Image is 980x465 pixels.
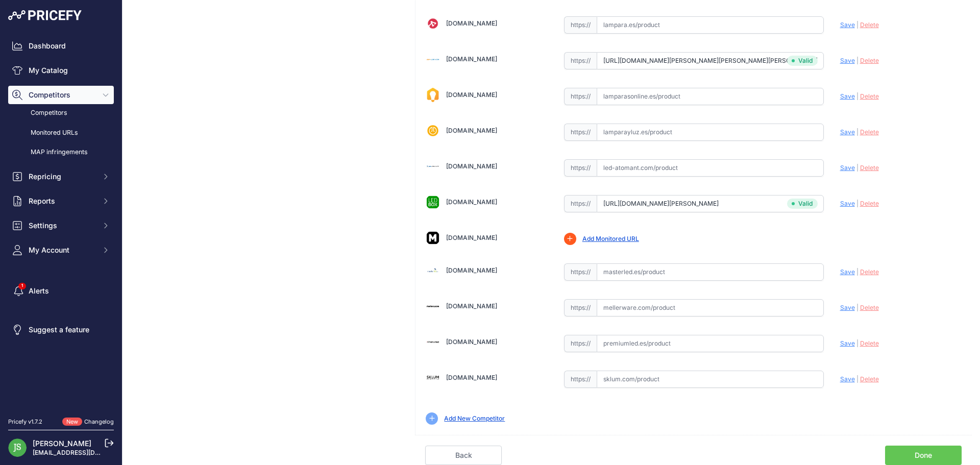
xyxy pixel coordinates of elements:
span: Save [840,375,855,383]
span: https:// [564,195,597,212]
a: [DOMAIN_NAME] [446,127,497,134]
a: [DOMAIN_NAME] [446,198,497,206]
input: lampara.es/product [597,16,824,34]
span: Delete [860,268,879,276]
span: Save [840,128,855,136]
input: lamparadirecta.es/product [597,52,824,69]
span: Delete [860,339,879,347]
span: Save [840,339,855,347]
span: Delete [860,200,879,207]
span: | [856,375,859,383]
input: mellerware.com/product [597,299,824,316]
span: https:// [564,16,597,34]
a: Dashboard [8,37,114,55]
span: Save [840,57,855,64]
span: New [62,418,82,426]
a: [DOMAIN_NAME] [446,55,497,63]
a: Done [885,446,962,465]
a: [EMAIL_ADDRESS][DOMAIN_NAME] [33,449,139,456]
input: led-atomant.com/product [597,159,824,177]
a: Back [425,446,502,465]
span: Delete [860,304,879,311]
button: Settings [8,216,114,235]
a: [PERSON_NAME] [33,439,91,448]
span: | [856,57,859,64]
span: Delete [860,128,879,136]
a: Add Monitored URL [582,235,639,242]
a: Competitors [8,104,114,122]
a: My Catalog [8,61,114,80]
span: Settings [29,221,95,231]
span: Save [840,200,855,207]
a: [DOMAIN_NAME] [446,338,497,346]
a: Alerts [8,282,114,300]
span: Delete [860,21,879,29]
span: | [856,200,859,207]
span: | [856,92,859,100]
img: Pricefy Logo [8,10,82,20]
span: https:// [564,159,597,177]
span: https:// [564,371,597,388]
span: Save [840,304,855,311]
a: Monitored URLs [8,124,114,142]
input: sklum.com/product [597,371,824,388]
input: lamparasonline.es/product [597,88,824,105]
span: https:// [564,335,597,352]
span: https:// [564,88,597,105]
span: Save [840,268,855,276]
a: [DOMAIN_NAME] [446,162,497,170]
button: Repricing [8,167,114,186]
span: Reports [29,196,95,206]
a: Add New Competitor [444,414,505,422]
span: https:// [564,124,597,141]
span: https:// [564,52,597,69]
span: Delete [860,164,879,172]
span: Delete [860,92,879,100]
span: | [856,164,859,172]
span: Save [840,21,855,29]
input: lamparayluz.es/product [597,124,824,141]
input: premiumled.es/product [597,335,824,352]
span: Delete [860,57,879,64]
a: [DOMAIN_NAME] [446,374,497,381]
nav: Sidebar [8,37,114,405]
input: ledbox.es/product [597,195,824,212]
button: My Account [8,241,114,259]
span: My Account [29,245,95,255]
span: | [856,268,859,276]
button: Reports [8,192,114,210]
span: Repricing [29,172,95,182]
span: | [856,304,859,311]
span: | [856,128,859,136]
span: Save [840,92,855,100]
a: [DOMAIN_NAME] [446,19,497,27]
span: https:// [564,263,597,281]
a: [DOMAIN_NAME] [446,234,497,241]
button: Competitors [8,86,114,104]
a: [DOMAIN_NAME] [446,91,497,99]
span: | [856,339,859,347]
a: [DOMAIN_NAME] [446,266,497,274]
span: Save [840,164,855,172]
a: Suggest a feature [8,321,114,339]
span: https:// [564,299,597,316]
a: MAP infringements [8,143,114,161]
div: Pricefy v1.7.2 [8,418,42,426]
a: [DOMAIN_NAME] [446,302,497,310]
span: Delete [860,375,879,383]
input: masterled.es/product [597,263,824,281]
span: Competitors [29,90,95,100]
span: | [856,21,859,29]
a: Changelog [84,418,114,425]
